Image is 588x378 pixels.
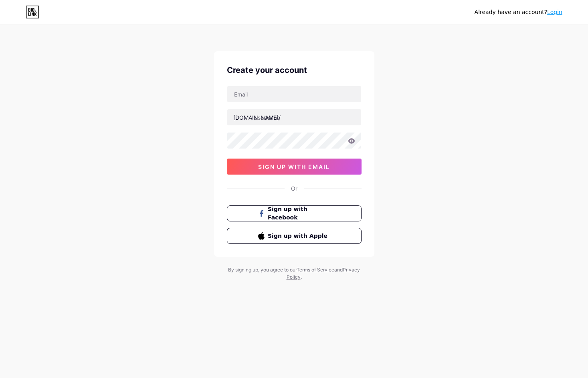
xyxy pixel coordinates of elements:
span: sign up with email [258,163,330,170]
input: Email [227,86,361,102]
div: Create your account [227,64,362,76]
div: Already have an account? [475,8,562,16]
button: Sign up with Facebook [227,205,362,221]
div: [DOMAIN_NAME]/ [233,113,281,122]
div: Or [291,184,297,193]
button: sign up with email [227,159,362,175]
span: Sign up with Facebook [268,205,330,222]
a: Terms of Service [297,267,334,273]
input: username [227,109,361,125]
button: Sign up with Apple [227,228,362,244]
a: Login [547,9,562,15]
div: By signing up, you agree to our and . [226,266,362,281]
span: Sign up with Apple [268,232,330,240]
